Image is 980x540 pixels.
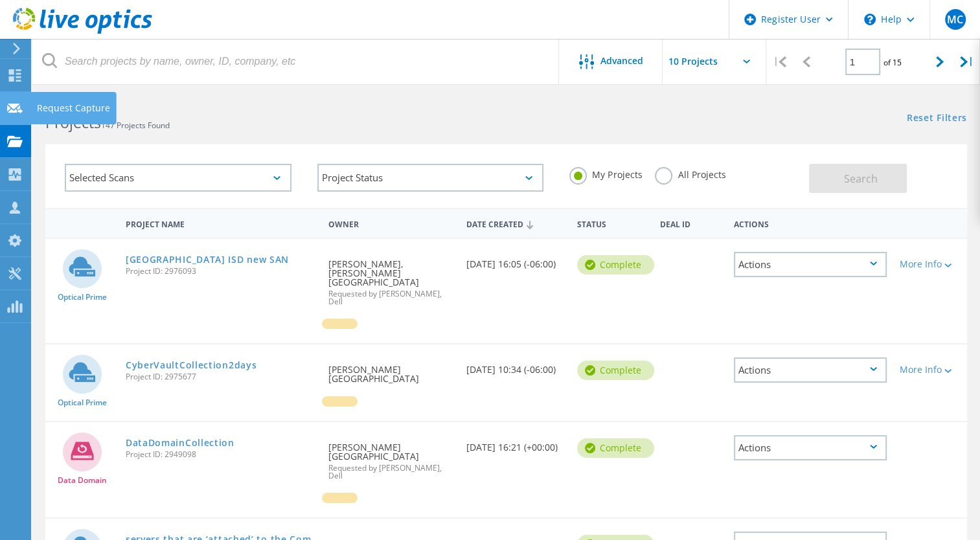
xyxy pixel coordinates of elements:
div: Actions [727,211,893,235]
span: Project ID: 2949098 [126,451,315,458]
span: Optical Prime [58,293,107,301]
a: DataDomainCollection [126,438,234,447]
div: Project Name [119,211,322,235]
div: Owner [322,211,460,235]
span: Data Domain [58,477,107,484]
div: More Info [900,365,961,374]
span: Requested by [PERSON_NAME], Dell [328,290,453,306]
div: Complete [577,255,654,275]
div: Request Capture [37,104,110,113]
div: Actions [734,357,887,383]
label: My Projects [569,167,642,179]
span: Advanced [600,56,643,65]
div: Actions [734,435,887,460]
span: 147 Projects Found [101,120,170,131]
div: Actions [734,252,887,277]
button: Search [809,164,907,193]
div: [DATE] 16:05 (-06:00) [460,239,571,282]
div: [PERSON_NAME][GEOGRAPHIC_DATA] [322,422,460,493]
div: Deal Id [654,211,727,235]
span: Project ID: 2975677 [126,373,315,381]
div: More Info [900,260,961,269]
span: Optical Prime [58,399,107,407]
a: Live Optics Dashboard [13,27,152,36]
div: [DATE] 16:21 (+00:00) [460,422,571,465]
div: Date Created [460,211,571,236]
input: Search projects by name, owner, ID, company, etc [32,39,560,84]
div: Status [571,211,654,235]
div: [PERSON_NAME][GEOGRAPHIC_DATA] [322,344,460,396]
span: Search [844,172,878,186]
div: [PERSON_NAME], [PERSON_NAME][GEOGRAPHIC_DATA] [322,239,460,319]
div: | [953,39,980,85]
span: Requested by [PERSON_NAME], Dell [328,464,453,480]
div: Complete [577,438,654,458]
span: MC [947,14,963,25]
span: Project ID: 2976093 [126,267,315,275]
div: Complete [577,361,654,380]
a: [GEOGRAPHIC_DATA] ISD new SAN [126,255,289,264]
span: of 15 [883,57,902,68]
svg: \n [864,14,876,25]
div: [DATE] 10:34 (-06:00) [460,344,571,387]
div: Selected Scans [65,164,291,192]
a: Reset Filters [907,113,967,124]
div: | [766,39,793,85]
label: All Projects [655,167,725,179]
div: Project Status [317,164,544,192]
a: CyberVaultCollection2days [126,361,257,370]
